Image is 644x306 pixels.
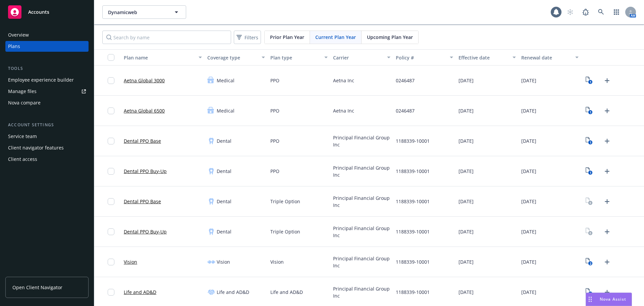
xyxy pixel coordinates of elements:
[521,77,536,84] span: [DATE]
[459,168,474,175] span: [DATE]
[590,261,591,266] text: 2
[108,77,114,84] input: Toggle Row Selected
[396,198,430,205] span: 1188339-10001
[456,49,519,65] button: Effective date
[333,194,390,209] span: Principal Financial Group Inc
[594,5,608,19] a: Search
[245,34,258,41] span: Filters
[584,257,595,267] a: View Plan Documents
[217,137,231,144] span: Dental
[333,255,390,269] span: Principal Financial Group Inc
[5,41,89,52] a: Plans
[207,54,257,61] div: Coverage type
[602,257,612,267] a: Upload Plan Documents
[8,131,37,142] div: Service team
[315,34,356,41] span: Current Plan Year
[5,3,89,21] a: Accounts
[124,289,156,296] a: Life and AD&D
[579,5,592,19] a: Report a Bug
[124,107,165,114] a: Aetna Global 6500
[602,287,612,298] a: Upload Plan Documents
[217,107,234,114] span: Medical
[8,41,20,52] div: Plans
[586,293,632,306] button: Nova Assist
[590,171,591,175] text: 1
[396,137,430,144] span: 1188339-10001
[108,9,166,16] span: Dynamicweb
[108,259,114,265] input: Toggle Row Selected
[333,107,354,114] span: Aetna Inc
[521,289,536,296] span: [DATE]
[108,138,114,144] input: Toggle Row Selected
[235,33,260,42] span: Filters
[8,142,64,153] div: Client navigator features
[521,137,536,144] span: [DATE]
[8,97,41,108] div: Nova compare
[108,228,114,235] input: Toggle Row Selected
[124,258,137,265] a: Vision
[5,154,89,165] a: Client access
[333,77,354,84] span: Aetna Inc
[393,49,456,65] button: Policy #
[459,107,474,114] span: [DATE]
[521,198,536,205] span: [DATE]
[459,77,474,84] span: [DATE]
[333,54,383,61] div: Carrier
[584,196,595,207] a: View Plan Documents
[459,289,474,296] span: [DATE]
[28,9,49,15] span: Accounts
[270,258,284,265] span: Vision
[563,5,577,19] a: Start snowing
[584,75,595,86] a: View Plan Documents
[8,154,37,165] div: Client access
[333,134,390,148] span: Principal Financial Group Inc
[396,289,430,296] span: 1188339-10001
[330,49,393,65] button: Carrier
[217,77,234,84] span: Medical
[600,296,626,302] span: Nova Assist
[459,137,474,144] span: [DATE]
[584,105,595,116] a: View Plan Documents
[602,105,612,116] a: Upload Plan Documents
[586,293,594,306] div: Drag to move
[602,136,612,146] a: Upload Plan Documents
[333,164,390,178] span: Principal Financial Group Inc
[121,49,205,65] button: Plan name
[124,77,165,84] a: Aetna Global 3000
[270,34,304,41] span: Prior Plan Year
[8,86,37,97] div: Manage files
[108,198,114,205] input: Toggle Row Selected
[459,258,474,265] span: [DATE]
[217,198,231,205] span: Dental
[270,228,300,235] span: Triple Option
[521,107,536,114] span: [DATE]
[396,54,446,61] div: Policy #
[367,34,413,41] span: Upcoming Plan Year
[584,226,595,237] a: View Plan Documents
[5,131,89,142] a: Service team
[333,225,390,239] span: Principal Financial Group Inc
[205,49,267,65] button: Coverage type
[124,228,167,235] a: Dental PPO Buy-Up
[602,226,612,237] a: Upload Plan Documents
[234,31,261,44] button: Filters
[108,54,114,61] input: Select all
[108,289,114,296] input: Toggle Row Selected
[521,228,536,235] span: [DATE]
[270,198,300,205] span: Triple Option
[5,30,89,40] a: Overview
[584,166,595,177] a: View Plan Documents
[270,77,279,84] span: PPO
[270,107,279,114] span: PPO
[521,168,536,175] span: [DATE]
[5,65,89,72] div: Tools
[102,5,186,19] button: Dynamicweb
[270,54,320,61] div: Plan type
[124,137,161,144] a: Dental PPO Base
[270,137,279,144] span: PPO
[590,140,591,145] text: 1
[521,258,536,265] span: [DATE]
[584,287,595,298] a: View Plan Documents
[270,168,279,175] span: PPO
[5,75,89,85] a: Employee experience builder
